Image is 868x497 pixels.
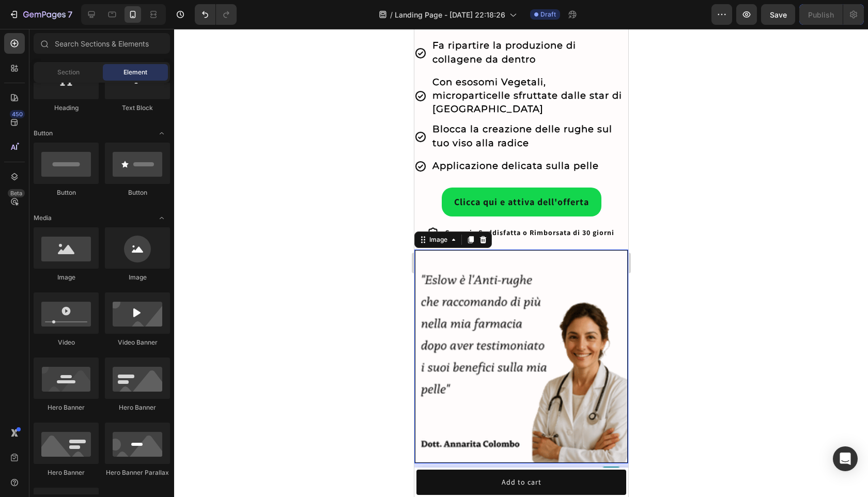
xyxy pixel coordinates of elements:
[123,68,147,77] span: Element
[34,33,170,54] input: Search Sections & Elements
[833,446,858,471] div: Open Intercom Messenger
[799,4,843,25] button: Publish
[34,103,99,113] div: Heading
[34,468,99,477] div: Hero Banner
[195,4,237,25] div: Undo/Redo
[34,188,99,197] div: Button
[761,4,795,25] button: Save
[105,103,170,113] div: Text Block
[105,403,170,412] div: Hero Banner
[540,10,556,19] span: Draft
[153,210,170,226] span: Toggle open
[34,338,99,347] div: Video
[808,9,834,20] div: Publish
[4,4,77,25] button: 7
[105,468,170,477] div: Hero Banner Parallax
[105,273,170,282] div: Image
[34,273,99,282] div: Image
[390,9,393,20] span: /
[105,188,170,197] div: Button
[395,9,505,20] span: Landing Page - [DATE] 22:18:26
[68,8,72,21] p: 7
[8,189,25,197] div: Beta
[10,110,25,118] div: 450
[57,68,80,77] span: Section
[153,125,170,142] span: Toggle open
[34,213,52,223] span: Media
[34,403,99,412] div: Hero Banner
[105,338,170,347] div: Video Banner
[770,10,787,19] span: Save
[414,29,628,497] iframe: Design area
[34,129,53,138] span: Button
